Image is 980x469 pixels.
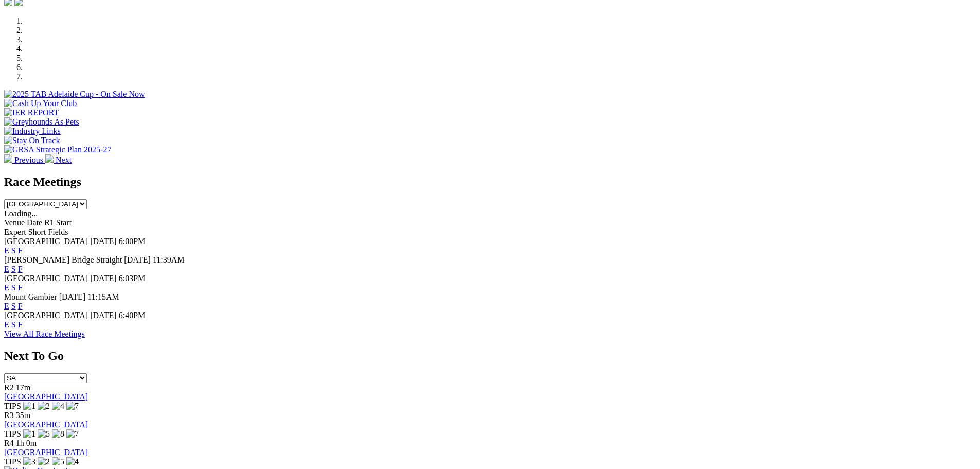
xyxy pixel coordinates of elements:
span: [DATE] [59,292,86,301]
a: E [4,320,9,329]
img: 8 [52,429,64,439]
img: 4 [52,402,64,411]
span: Fields [48,228,68,236]
a: E [4,302,9,310]
span: R3 [4,411,14,420]
span: R1 Start [44,218,72,227]
span: 6:03PM [119,274,146,283]
img: 1 [23,429,35,439]
img: chevron-right-pager-white.svg [45,154,54,163]
span: Expert [4,228,26,236]
span: [GEOGRAPHIC_DATA] [4,274,88,283]
a: [GEOGRAPHIC_DATA] [4,392,88,401]
img: 3 [23,457,35,466]
span: TIPS [4,429,21,438]
span: [DATE] [124,255,151,264]
a: Next [45,155,72,164]
span: Venue [4,218,25,227]
img: chevron-left-pager-white.svg [4,154,12,163]
span: 17m [16,383,30,392]
a: F [18,302,23,310]
a: F [18,283,23,292]
span: Mount Gambier [4,292,57,301]
span: 11:39AM [153,255,185,264]
span: R4 [4,439,14,447]
span: [GEOGRAPHIC_DATA] [4,237,88,246]
span: Date [27,218,42,227]
span: [DATE] [90,237,117,246]
span: [DATE] [90,274,117,283]
a: S [11,283,16,292]
a: View All Race Meetings [4,329,85,338]
img: Greyhounds As Pets [4,117,79,127]
a: F [18,265,23,273]
span: [GEOGRAPHIC_DATA] [4,311,88,320]
span: [PERSON_NAME] Bridge Straight [4,255,122,264]
img: 1 [23,402,35,411]
span: Loading... [4,209,38,218]
img: 2 [38,402,50,411]
span: TIPS [4,402,21,410]
span: R2 [4,383,14,392]
a: E [4,283,9,292]
img: 5 [52,457,64,466]
img: 7 [66,429,79,439]
a: S [11,302,16,310]
a: E [4,246,9,255]
span: [DATE] [90,311,117,320]
img: 2 [38,457,50,466]
span: 1h 0m [16,439,37,447]
a: S [11,320,16,329]
a: E [4,265,9,273]
h2: Race Meetings [4,175,976,189]
a: S [11,265,16,273]
img: Stay On Track [4,136,60,145]
span: 35m [16,411,30,420]
span: Previous [14,155,43,164]
span: Short [28,228,46,236]
img: Industry Links [4,127,61,136]
span: Next [56,155,72,164]
a: Previous [4,155,45,164]
img: IER REPORT [4,108,59,117]
img: 5 [38,429,50,439]
a: F [18,320,23,329]
img: Cash Up Your Club [4,99,77,108]
span: 6:00PM [119,237,146,246]
a: [GEOGRAPHIC_DATA] [4,448,88,457]
img: 2025 TAB Adelaide Cup - On Sale Now [4,90,145,99]
a: [GEOGRAPHIC_DATA] [4,420,88,429]
h2: Next To Go [4,349,976,363]
img: GRSA Strategic Plan 2025-27 [4,145,111,154]
a: S [11,246,16,255]
span: 6:40PM [119,311,146,320]
span: TIPS [4,457,21,466]
span: 11:15AM [87,292,119,301]
a: F [18,246,23,255]
img: 7 [66,402,79,411]
img: 4 [66,457,79,466]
